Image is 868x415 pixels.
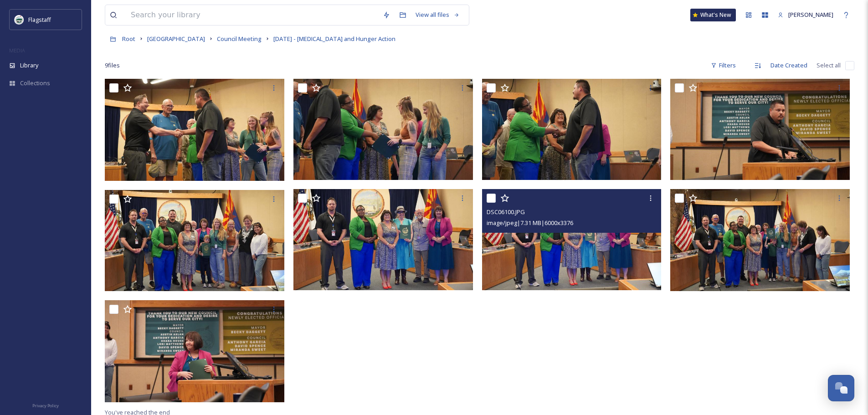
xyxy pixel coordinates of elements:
[217,33,262,44] a: Council Meeting
[122,33,135,44] a: Root
[817,61,841,70] span: Select all
[32,400,59,410] a: Privacy Policy
[15,15,24,24] img: images%20%282%29.jpeg
[487,208,525,216] span: DSC06100.JPG
[20,79,50,87] span: Collections
[126,5,378,25] input: Search your library
[20,61,38,70] span: Library
[32,403,59,409] span: Privacy Policy
[670,79,850,180] img: DSC06122.JPG
[487,219,573,227] span: image/jpeg | 7.31 MB | 6000 x 3376
[766,56,812,74] div: Date Created
[28,15,51,24] span: Flagstaff
[147,35,205,43] span: [GEOGRAPHIC_DATA]
[482,189,662,290] img: DSC06100.JPG
[690,9,736,21] a: What's New
[273,35,395,43] span: [DATE] - [MEDICAL_DATA] and Hunger Action
[828,375,854,401] button: Open Chat
[670,189,852,291] img: DSC06111.JPG
[105,79,286,181] img: DSC06130.JPG
[217,35,262,43] span: Council Meeting
[105,190,284,291] img: DSC06115.JPG
[293,189,473,290] img: DSC06104.JPG
[273,33,395,44] a: [DATE] - [MEDICAL_DATA] and Hunger Action
[105,300,286,402] img: DSC06110.JPG
[706,56,740,74] div: Filters
[122,35,135,43] span: Root
[773,6,838,24] a: [PERSON_NAME]
[293,79,473,180] img: DSC06132.JPG
[482,79,662,180] img: DSC06129.JPG
[788,10,833,19] span: [PERSON_NAME]
[9,47,25,54] span: MEDIA
[147,33,205,44] a: [GEOGRAPHIC_DATA]
[105,61,120,70] span: 9 file s
[411,6,464,24] a: View all files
